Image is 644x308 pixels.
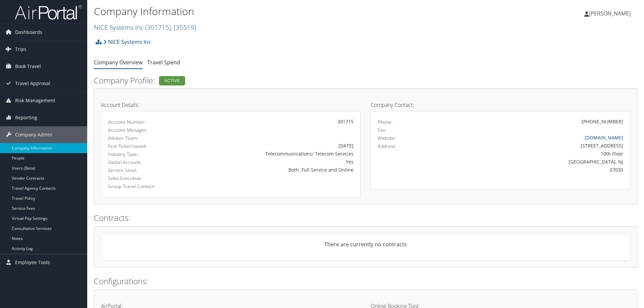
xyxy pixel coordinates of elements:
[108,135,183,141] label: Advisor Team:
[584,3,637,23] a: [PERSON_NAME]
[108,167,183,174] label: Service Level:
[15,75,50,92] span: Travel Approval
[108,119,183,125] label: Account Number:
[15,24,42,41] span: Dashboards
[15,92,55,109] span: Risk Management
[193,142,354,149] div: [DATE]
[94,275,637,287] h2: Configurations:
[15,4,82,20] img: airportal-logo.png
[585,134,623,141] a: [DOMAIN_NAME]
[145,23,171,32] span: ( 301715 )
[94,75,453,86] h2: Company Profile:
[378,119,392,125] label: Phone:
[108,183,183,190] label: Group Travel Contact:
[378,135,396,141] label: Website:
[589,10,631,17] span: [PERSON_NAME]
[442,158,624,165] div: [GEOGRAPHIC_DATA], NJ
[94,59,143,66] a: Company Overview
[159,76,185,85] div: Active
[108,127,183,133] label: Account Manager:
[108,151,183,158] label: Industry Type:
[108,175,183,182] label: Sales Executive:
[108,159,183,166] label: Global Account:
[442,142,624,149] div: [STREET_ADDRESS]
[94,212,637,224] h2: Contracts:
[15,41,26,58] span: Trips
[378,127,386,133] label: Fax:
[15,126,52,143] span: Company Admin
[15,58,41,75] span: Book Travel
[442,166,624,173] div: 07030
[193,166,354,173] div: Both, Full Service and Online
[94,23,196,32] a: NICE Systems Inc
[15,109,37,126] span: Reporting
[371,102,630,108] h4: Company Contact:
[101,240,630,254] div: There are currently no contracts
[193,118,354,125] div: 301715
[101,102,361,108] h4: Account Details:
[193,158,354,165] div: Yes
[103,35,151,49] a: NICE Systems Inc
[147,59,180,66] a: Travel Spend
[193,150,354,157] div: Telecommunications/ Telecom Services
[108,143,183,149] label: First Ticket Issued:
[378,143,396,149] label: Address:
[15,254,50,271] span: Employee Tools
[442,150,624,157] div: 10th Floor
[582,118,623,125] div: [PHONE_NUMBER]
[171,23,196,32] span: , [ 35519 ]
[94,4,456,18] h1: Company Information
